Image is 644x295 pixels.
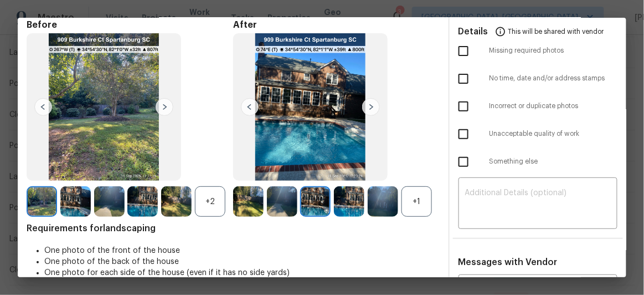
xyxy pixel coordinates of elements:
li: One photo of the front of the house [44,245,440,256]
img: right-chevron-button-url [362,98,380,116]
span: This will be shared with vendor [508,18,604,44]
span: Details [458,18,488,44]
span: After [233,19,440,30]
img: left-chevron-button-url [241,98,259,116]
span: Messages with Vendor [458,258,558,267]
div: No time, date and/or address stamps [450,65,627,93]
img: left-chevron-button-url [34,98,52,116]
span: Incorrect or duplicate photos [490,101,618,111]
span: Requirements for landscaping [27,223,440,234]
li: One photo for each side of the house (even if it has no side yards) [44,267,440,278]
div: Incorrect or duplicate photos [450,93,627,120]
div: Missing required photos [450,37,627,65]
span: Something else [490,157,618,166]
div: Unacceptable quality of work [450,120,627,148]
div: +2 [195,186,225,217]
div: Something else [450,148,627,176]
span: Before [27,19,233,30]
img: right-chevron-button-url [156,98,173,116]
li: One photo of the back of the house [44,256,440,267]
div: +1 [401,186,432,217]
span: Unacceptable quality of work [490,129,618,139]
span: Missing required photos [490,46,618,55]
span: No time, date and/or address stamps [490,74,618,83]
